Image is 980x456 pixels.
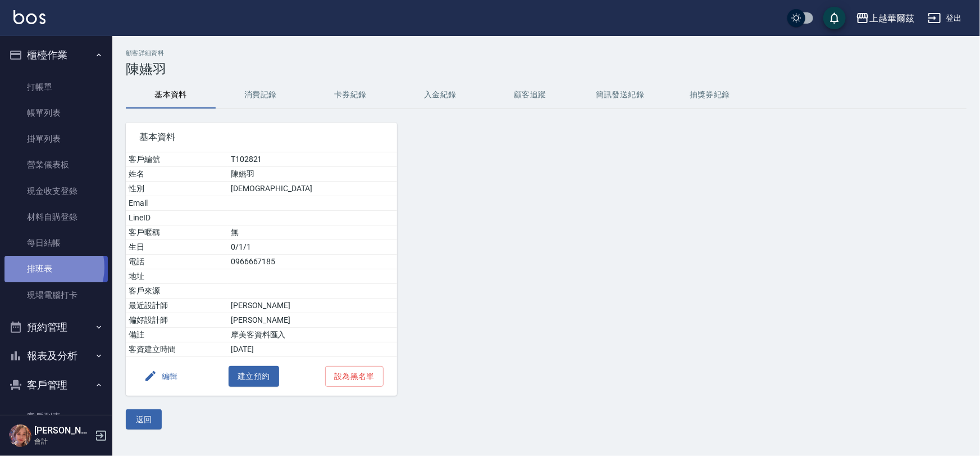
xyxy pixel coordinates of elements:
button: 基本資料 [126,82,216,109]
img: Logo [13,10,45,24]
a: 客戶列表 [4,404,108,430]
td: 性別 [126,182,228,196]
button: 客戶管理 [4,371,108,400]
td: 陳嬿羽 [228,167,397,182]
button: 簡訊發送紀錄 [575,82,665,109]
button: 入金紀錄 [395,82,485,109]
a: 打帳單 [4,74,108,100]
td: 摩美客資料匯入 [228,328,397,342]
img: Person [9,425,31,447]
td: 0/1/1 [228,240,397,255]
td: 客資建立時間 [126,342,228,357]
td: [PERSON_NAME] [228,299,397,313]
button: save [823,7,846,29]
td: 地址 [126,269,228,284]
a: 掛單列表 [4,126,108,152]
span: 基本資料 [139,132,384,143]
td: 無 [228,225,397,240]
a: 帳單列表 [4,100,108,126]
p: 會計 [34,436,92,446]
button: 報表及分析 [4,341,108,371]
a: 現金收支登錄 [4,178,108,204]
td: 0966667185 [228,255,397,269]
button: 編輯 [139,366,183,387]
h2: 顧客詳細資料 [126,49,967,57]
button: 登出 [923,8,967,29]
button: 櫃檯作業 [4,40,108,70]
td: [DEMOGRAPHIC_DATA] [228,182,397,196]
td: T102821 [228,152,397,167]
td: 電話 [126,255,228,269]
button: 返回 [126,409,162,430]
a: 材料自購登錄 [4,204,108,230]
button: 消費記錄 [216,82,306,109]
td: LineID [126,211,228,225]
h5: [PERSON_NAME] [34,425,92,436]
td: 客戶編號 [126,152,228,167]
td: 備註 [126,328,228,342]
h3: 陳嬿羽 [126,61,967,77]
td: Email [126,196,228,211]
td: 生日 [126,240,228,255]
button: 建立預約 [229,366,279,387]
td: 客戶來源 [126,284,228,299]
button: 顧客追蹤 [485,82,575,109]
td: 客戶暱稱 [126,225,228,240]
td: [PERSON_NAME] [228,313,397,328]
button: 卡券紀錄 [306,82,395,109]
td: 偏好設計師 [126,313,228,328]
td: 姓名 [126,167,228,182]
button: 上越華爾茲 [851,7,919,30]
div: 上越華爾茲 [869,11,914,25]
button: 抽獎券紀錄 [665,82,755,109]
button: 預約管理 [4,313,108,342]
td: 最近設計師 [126,299,228,313]
a: 營業儀表板 [4,152,108,178]
td: [DATE] [228,342,397,357]
a: 現場電腦打卡 [4,282,108,308]
button: 設為黑名單 [325,366,384,387]
a: 排班表 [4,256,108,282]
a: 每日結帳 [4,230,108,256]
